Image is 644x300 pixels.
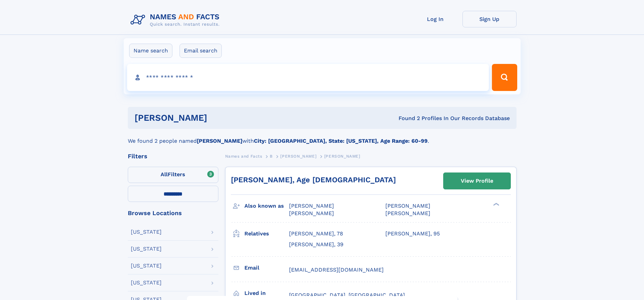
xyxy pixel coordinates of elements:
[128,11,225,29] img: Logo Names and Facts
[131,263,162,269] div: [US_STATE]
[131,229,162,235] div: [US_STATE]
[492,202,500,207] div: ❯
[254,138,428,144] b: City: [GEOGRAPHIC_DATA], State: [US_STATE], Age Range: 60-99
[135,114,303,122] h1: [PERSON_NAME]
[225,152,262,160] a: Names and Facts
[408,11,462,27] a: Log In
[289,267,384,273] span: [EMAIL_ADDRESS][DOMAIN_NAME]
[385,230,440,237] a: [PERSON_NAME], 95
[244,200,289,212] h3: Also known as
[197,138,242,144] b: [PERSON_NAME]
[280,152,316,160] a: [PERSON_NAME]
[231,176,396,184] a: [PERSON_NAME], Age [DEMOGRAPHIC_DATA]
[303,115,510,122] div: Found 2 Profiles In Our Records Database
[461,173,493,189] div: View Profile
[244,262,289,274] h3: Email
[289,292,405,298] span: [GEOGRAPHIC_DATA], [GEOGRAPHIC_DATA]
[289,210,334,216] span: [PERSON_NAME]
[127,64,489,91] input: search input
[270,154,273,159] span: B
[289,203,334,209] span: [PERSON_NAME]
[131,280,162,285] div: [US_STATE]
[289,230,343,237] a: [PERSON_NAME], 78
[270,152,273,160] a: B
[128,153,218,159] div: Filters
[324,154,360,159] span: [PERSON_NAME]
[462,11,517,27] a: Sign Up
[180,44,222,58] label: Email search
[128,129,517,145] div: We found 2 people named with .
[385,203,430,209] span: [PERSON_NAME]
[492,64,517,91] button: Search Button
[131,246,162,252] div: [US_STATE]
[280,154,316,159] span: [PERSON_NAME]
[128,210,218,216] div: Browse Locations
[385,210,430,216] span: [PERSON_NAME]
[161,171,168,178] span: All
[444,173,510,189] a: View Profile
[244,287,289,299] h3: Lived in
[128,167,218,183] label: Filters
[129,44,172,58] label: Name search
[244,228,289,239] h3: Relatives
[289,241,343,248] a: [PERSON_NAME], 39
